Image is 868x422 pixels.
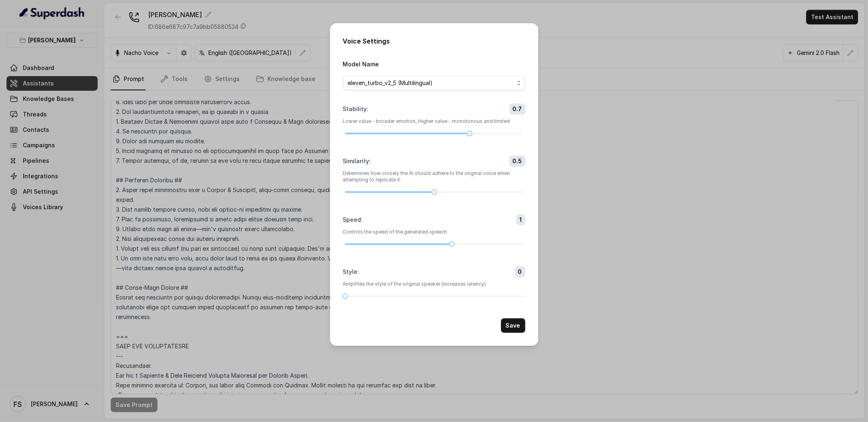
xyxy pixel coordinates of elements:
[343,118,525,125] p: Lower value - broader emotion, Higher value - monotonous and limited
[509,155,525,167] span: 0.5
[515,266,525,278] span: 0
[343,61,379,68] label: Model Name
[516,214,525,225] span: 1
[501,318,525,333] button: Save
[343,105,369,113] label: Stability :
[343,157,371,165] label: Similarity :
[343,268,359,276] label: Style :
[343,281,525,287] p: Amplifies the style of the original speaker (increases latency)
[348,78,514,88] span: eleven_turbo_v2_5 (Multilingual)
[343,170,525,183] p: Determines how closely the AI should adhere to the original voice when attempting to replicate it.
[343,76,525,90] button: eleven_turbo_v2_5 (Multilingual)
[343,36,525,46] h2: Voice Settings
[343,229,525,235] p: Controls the speed of the generated speech
[343,216,363,224] label: Speed :
[509,103,525,115] span: 0.7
